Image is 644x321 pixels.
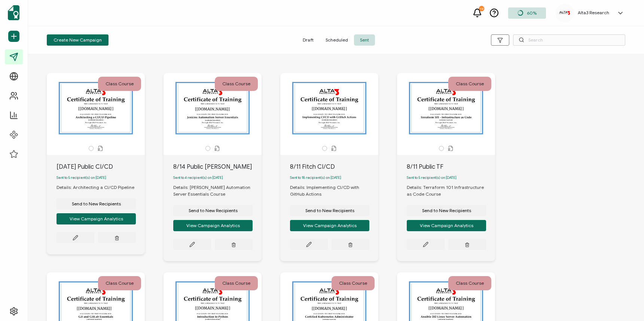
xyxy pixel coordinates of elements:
[407,205,486,216] button: Send to New Recipients
[407,220,486,231] button: View Campaign Analytics
[513,34,625,46] input: Search
[305,208,354,213] span: Send to New Recipients
[290,162,378,171] div: 8/11 Fitch CI/CD
[422,208,471,213] span: Send to New Recipients
[57,175,106,180] span: Sent to 5 recipient(s) on [DATE]
[407,175,457,180] span: Sent to 5 recipient(s) on [DATE]
[559,11,570,15] img: 7ee72628-a328-4fe9-aed3-aef23534b8a8.png
[332,276,375,290] div: Class Course
[290,205,369,216] button: Send to New Recipients
[173,205,253,216] button: Send to New Recipients
[8,5,19,20] img: sertifier-logomark-colored.svg
[290,175,341,180] span: Sent to 18 recipient(s) on [DATE]
[57,184,142,191] div: Details: Architecting a CI/CD Pipeline
[407,162,495,171] div: 8/11 Public TF
[173,220,253,231] button: View Campaign Analytics
[407,184,495,198] div: Details: Terraform 101 Infrastructure as Code Course
[57,162,145,171] div: [DATE] Public CI/CD
[98,77,141,91] div: Class Course
[290,184,378,198] div: Details: Implementing CI/CD with GitHub Actions
[578,10,609,15] h5: Alta3 Research
[215,77,258,91] div: Class Course
[173,162,262,171] div: 8/14 Public [PERSON_NAME]
[47,34,109,46] button: Create New Campaign
[215,276,258,290] div: Class Course
[297,34,320,46] span: Draft
[607,285,644,321] iframe: Chat Widget
[189,208,238,213] span: Send to New Recipients
[173,184,262,198] div: Details: [PERSON_NAME] Automation Server Essentials Course
[173,175,223,180] span: Sent to 4 recipient(s) on [DATE]
[354,34,375,46] span: Sent
[57,213,136,224] button: View Campaign Analytics
[448,77,491,91] div: Class Course
[290,220,369,231] button: View Campaign Analytics
[57,198,136,210] button: Send to New Recipients
[527,10,537,16] span: 60%
[479,6,484,11] div: 12
[98,276,141,290] div: Class Course
[448,276,491,290] div: Class Course
[72,202,121,206] span: Send to New Recipients
[54,38,102,42] span: Create New Campaign
[320,34,354,46] span: Scheduled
